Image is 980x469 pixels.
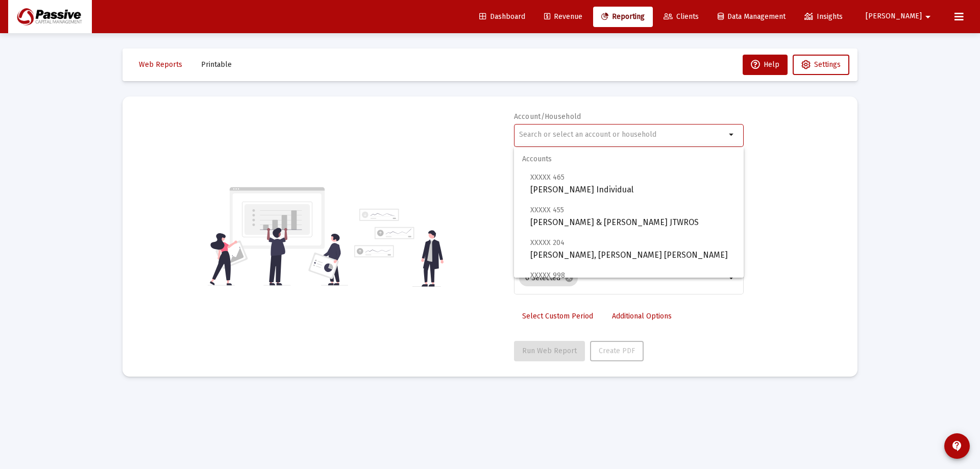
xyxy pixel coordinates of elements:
[530,271,565,280] span: XXXXX 998
[814,60,841,69] span: Settings
[530,236,736,261] span: [PERSON_NAME], [PERSON_NAME] [PERSON_NAME]
[208,186,348,287] img: reporting
[793,55,849,75] button: Settings
[201,60,232,69] span: Printable
[664,12,699,21] span: Clients
[522,347,577,355] span: Run Web Report
[519,270,578,286] mat-chip: 6 Selected
[514,112,581,121] label: Account/Household
[599,347,635,355] span: Create PDF
[590,341,644,361] button: Create PDF
[530,171,736,196] span: [PERSON_NAME] Individual
[514,147,744,171] span: Accounts
[593,7,653,27] a: Reporting
[519,268,726,288] mat-chip-list: Selection
[16,7,84,27] img: Dashboard
[131,55,190,75] button: Web Reports
[951,440,963,452] mat-icon: contact_support
[601,12,645,21] span: Reporting
[544,12,582,21] span: Revenue
[530,238,565,247] span: XXXXX 204
[726,129,738,141] mat-icon: arrow_drop_down
[709,7,794,27] a: Data Management
[354,209,444,287] img: reporting-alt
[530,204,736,229] span: [PERSON_NAME] & [PERSON_NAME] JTWROS
[718,12,786,21] span: Data Management
[796,7,851,27] a: Insights
[193,55,240,75] button: Printable
[866,12,922,21] span: [PERSON_NAME]
[853,6,946,27] button: [PERSON_NAME]
[530,269,736,294] span: [PERSON_NAME] IRA
[612,312,672,320] span: Additional Options
[530,173,565,182] span: XXXXX 465
[139,60,182,69] span: Web Reports
[565,274,574,283] mat-icon: cancel
[536,7,591,27] a: Revenue
[751,60,779,69] span: Help
[804,12,843,21] span: Insights
[530,206,564,214] span: XXXXX 455
[519,131,726,139] input: Search or select an account or household
[743,55,788,75] button: Help
[471,7,533,27] a: Dashboard
[514,341,585,361] button: Run Web Report
[726,272,738,284] mat-icon: arrow_drop_down
[479,12,525,21] span: Dashboard
[522,312,593,320] span: Select Custom Period
[922,7,934,27] mat-icon: arrow_drop_down
[655,7,707,27] a: Clients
